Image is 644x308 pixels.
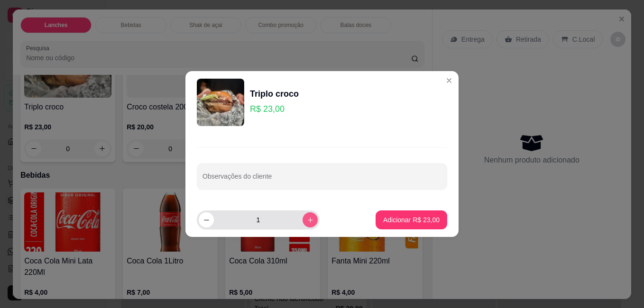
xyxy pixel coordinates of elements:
p: Adicionar R$ 23,00 [383,215,440,225]
input: Observações do cliente [202,175,442,185]
button: Close [442,73,457,88]
button: increase-product-quantity [303,212,318,227]
img: product-image [197,79,244,126]
div: Triplo croco [250,87,299,100]
p: R$ 23,00 [250,102,299,116]
button: decrease-product-quantity [199,212,214,227]
button: Adicionar R$ 23,00 [376,210,447,229]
